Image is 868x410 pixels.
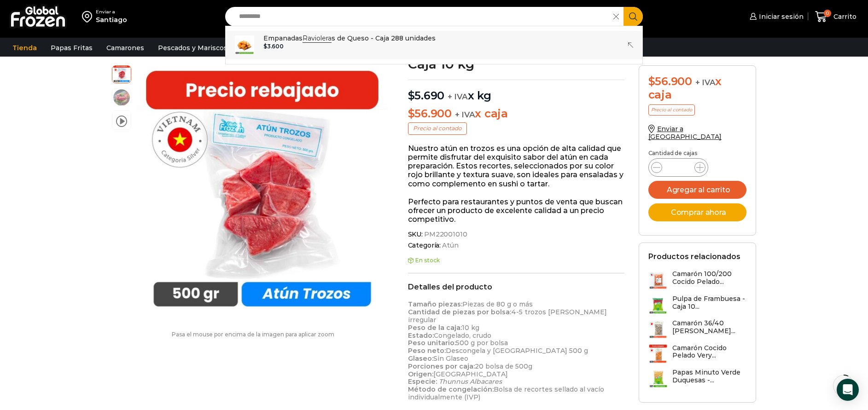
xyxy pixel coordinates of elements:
h3: Papas Minuto Verde Duquesas -... [672,369,747,384]
strong: Estado: [408,331,434,340]
strong: Peso neto: [408,346,446,355]
div: Enviar a [96,9,127,15]
span: PM22001010 [423,231,467,238]
p: Piezas de 80 g o más 4-5 trozos [PERSON_NAME] irregular 10 kg Congelado, crudo 500 g por bolsa De... [408,300,625,401]
strong: Especie: [408,377,437,386]
p: Precio al contado [648,104,695,115]
div: Open Intercom Messenger [837,379,859,401]
bdi: 3.600 [263,43,284,50]
span: foto tartaro atun [112,88,131,107]
div: 1 / 3 [136,65,389,318]
a: 0 Carrito [813,6,859,28]
strong: Cantidad de piezas por bolsa: [408,308,511,316]
p: Empanadas s de Queso - Caja 288 unidades [263,33,436,43]
span: + IVA [695,78,716,87]
span: Categoría: [408,242,625,249]
input: Product quantity [670,161,687,174]
p: x caja [408,107,625,121]
img: address-field-icon.svg [82,9,96,24]
p: Nuestro atún en trozos es una opción de alta calidad que permite disfrutar del exquisito sabor de... [408,144,625,188]
a: Tienda [8,39,41,57]
p: En stock [408,257,625,264]
a: Atún [441,242,458,249]
strong: Raviolera [303,34,332,43]
strong: Tamaño piezas: [408,300,462,308]
button: Search button [623,7,643,26]
div: Santiago [96,15,127,24]
h3: Camarón Cocido Pelado Very... [672,344,747,360]
a: Papas Fritas [46,39,97,57]
em: Thunnus Albacares [439,377,502,386]
span: $ [408,107,415,120]
a: EmpanadasRavioleras de Queso - Caja 288 unidades $3.600 [226,31,643,59]
strong: Porciones por caja: [408,362,475,370]
p: Precio al contado [408,122,467,134]
h2: Productos relacionados [648,252,740,261]
span: 0 [824,10,831,17]
strong: Método de congelación: [408,385,494,393]
a: Camarones [102,39,149,57]
h1: Atún en [GEOGRAPHIC_DATA] – Caja 10 kg [408,45,625,70]
p: Pasa el mouse por encima de la imagen para aplicar zoom [112,331,394,338]
div: x caja [648,75,747,102]
p: Cantidad de cajas [648,150,747,156]
span: SKU: [408,231,625,238]
span: atun trozo [112,64,131,83]
img: atun trozo [136,65,389,318]
span: + IVA [455,110,475,119]
a: Pulpa de Frambuesa - Caja 10... [648,295,747,315]
strong: Glaseo: [408,354,433,363]
strong: Peso unitario: [408,339,456,347]
h3: Camarón 36/40 [PERSON_NAME]... [672,319,747,335]
span: Carrito [831,12,856,21]
span: + IVA [448,92,468,101]
bdi: 56.900 [648,75,692,88]
a: Pescados y Mariscos [153,39,232,57]
span: $ [408,89,415,102]
span: $ [648,75,655,88]
h3: Pulpa de Frambuesa - Caja 10... [672,295,747,311]
a: Camarón Cocido Pelado Very... [648,344,747,364]
a: Camarón 36/40 [PERSON_NAME]... [648,319,747,339]
h2: Detalles del producto [408,283,625,291]
button: Agregar al carrito [648,181,747,199]
strong: Peso de la caja: [408,323,462,332]
h3: Camarón 100/200 Cocido Pelado... [672,270,747,286]
a: Iniciar sesión [747,7,804,26]
bdi: 5.690 [408,89,445,102]
bdi: 56.900 [408,107,452,120]
a: Camarón 100/200 Cocido Pelado... [648,270,747,290]
button: Comprar ahora [648,203,747,221]
span: Iniciar sesión [757,12,804,21]
p: x kg [408,80,625,103]
strong: Origen: [408,370,433,378]
a: Enviar a [GEOGRAPHIC_DATA] [648,125,722,141]
p: Perfecto para restaurantes y puntos de venta que buscan ofrecer un producto de excelente calidad ... [408,197,625,224]
a: Papas Minuto Verde Duquesas -... [648,369,747,388]
span: $ [263,43,267,50]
